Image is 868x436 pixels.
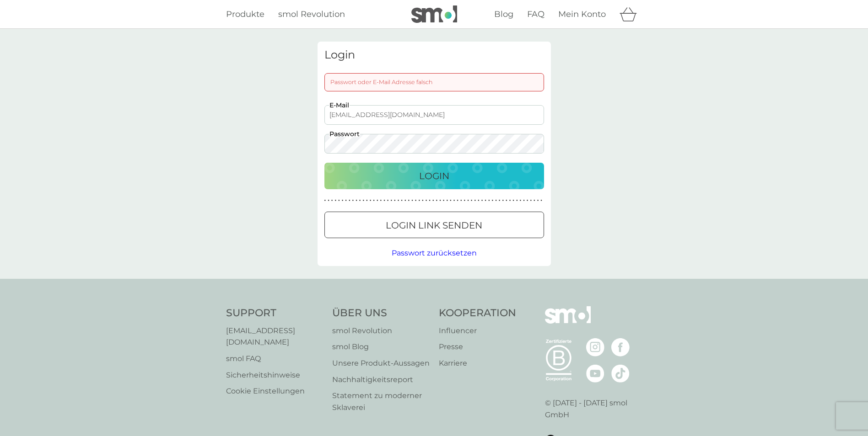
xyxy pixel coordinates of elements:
p: ● [446,198,448,203]
p: ● [370,198,372,203]
p: ● [540,198,542,203]
p: ● [492,198,494,203]
p: ● [418,198,420,203]
p: ● [485,198,486,203]
div: Warenkorb [620,5,642,23]
p: ● [404,198,406,203]
p: ● [349,198,350,203]
p: ● [429,198,431,203]
p: ● [383,198,385,203]
p: ● [324,198,326,203]
p: ● [488,198,490,203]
p: ● [499,198,501,203]
p: ● [436,198,438,203]
span: FAQ [527,9,545,19]
a: FAQ [527,8,545,21]
p: ● [432,198,434,203]
p: Cookie Einstellungen [226,385,323,397]
img: besuche die smol Facebook Seite [611,338,630,356]
a: Blog [494,8,513,21]
p: ● [527,198,528,203]
img: besuche die smol TikTok Seite [611,364,630,383]
p: ● [530,198,532,203]
a: [EMAIL_ADDRESS][DOMAIN_NAME] [226,325,323,348]
p: ● [426,198,427,203]
a: Sicherheitshinweise [226,369,323,381]
p: ● [457,198,458,203]
p: ● [506,198,507,203]
p: ● [352,198,354,203]
p: ● [345,198,347,203]
p: ● [439,198,441,203]
p: ● [334,198,336,203]
p: ● [523,198,525,203]
p: ● [474,198,476,203]
div: Passwort oder E-Mail Adresse falsch [324,73,544,91]
p: ● [362,198,364,203]
p: ● [408,198,410,203]
a: smol Blog [332,341,430,353]
p: ● [387,198,389,203]
img: smol [545,306,591,337]
a: Unsere Produkt‑Aussagen [332,357,430,369]
a: Produkte [226,8,264,21]
span: Passwort zurücksetzen [392,249,477,257]
img: besuche die smol YouTube Seite [586,364,604,383]
p: ● [422,198,424,203]
span: Mein Konto [558,9,606,19]
h4: Kooperation [439,306,516,320]
h4: Support [226,306,323,320]
p: Login Link senden [386,218,482,233]
p: ● [467,198,469,203]
span: Produkte [226,9,264,19]
p: ● [481,198,483,203]
p: ● [390,198,392,203]
img: smol [411,5,457,23]
p: ● [520,198,522,203]
p: ● [359,198,361,203]
p: ● [516,198,518,203]
a: Statement zu moderner Sklaverei [332,390,430,413]
p: ● [380,198,382,203]
p: ● [460,198,462,203]
p: ● [366,198,368,203]
button: Login [324,163,544,189]
p: ● [401,198,403,203]
a: Karriere [439,357,516,369]
p: ● [331,198,333,203]
p: ● [377,198,378,203]
p: ● [415,198,417,203]
p: Login [419,169,449,183]
p: ● [356,198,357,203]
p: ● [338,198,340,203]
p: ● [534,198,535,203]
a: smol Revolution [278,8,345,21]
p: ● [512,198,514,203]
a: smol Revolution [332,325,430,337]
p: ● [471,198,473,203]
p: ● [464,198,466,203]
p: ● [411,198,413,203]
p: © [DATE] - [DATE] smol GmbH [545,397,642,420]
p: ● [478,198,480,203]
h4: Über Uns [332,306,430,320]
p: ● [509,198,511,203]
p: ● [537,198,539,203]
a: Nachhaltigkeitsreport [332,374,430,386]
a: smol FAQ [226,353,323,365]
p: ● [443,198,445,203]
h3: Login [324,48,544,62]
a: Presse [439,341,516,353]
button: Login Link senden [324,212,544,238]
button: Passwort zurücksetzen [392,247,477,259]
a: Influencer [439,325,516,337]
a: Mein Konto [558,8,606,21]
